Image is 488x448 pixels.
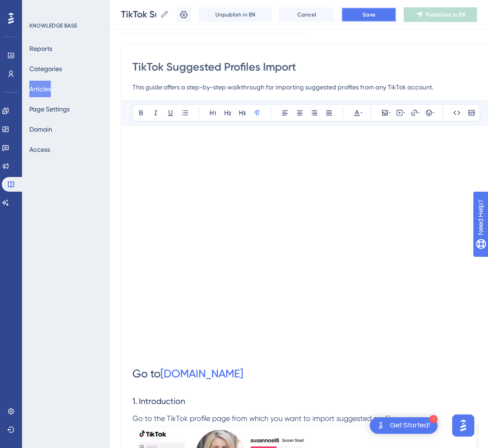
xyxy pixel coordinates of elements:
iframe: How to Import from TikTok Suggested Profiles [132,137,480,358]
div: Get Started! [390,420,430,431]
button: Published in EN [404,7,477,22]
button: Categories [29,61,62,77]
span: Cancel [297,11,316,18]
button: Save [341,7,396,22]
span: Unpublish in EN [215,11,255,18]
span: Go to [132,367,160,380]
button: Unpublish in EN [198,7,272,22]
span: Save [362,11,375,18]
span: Need Help? [22,2,57,13]
div: KNOWLEDGE BASE [29,22,77,29]
input: Article Name [121,8,156,21]
input: Article Title [132,60,480,74]
div: 1 [429,415,438,423]
button: Reports [29,40,52,57]
span: Published in EN [426,11,465,18]
div: Open Get Started! checklist, remaining modules: 1 [370,417,438,434]
button: Page Settings [29,101,70,117]
a: [DOMAIN_NAME] [160,367,243,380]
button: Access [29,141,50,158]
button: Domain [29,121,52,138]
iframe: UserGuiding AI Assistant Launcher [450,412,477,439]
button: Articles [29,81,51,97]
span: Go to the TikTok profile page from which you want to import suggested profiles. [132,414,399,423]
span: 1. Introduction [132,396,185,406]
button: Cancel [279,7,334,22]
img: launcher-image-alternative-text [375,420,386,431]
input: Article Description [132,82,480,93]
